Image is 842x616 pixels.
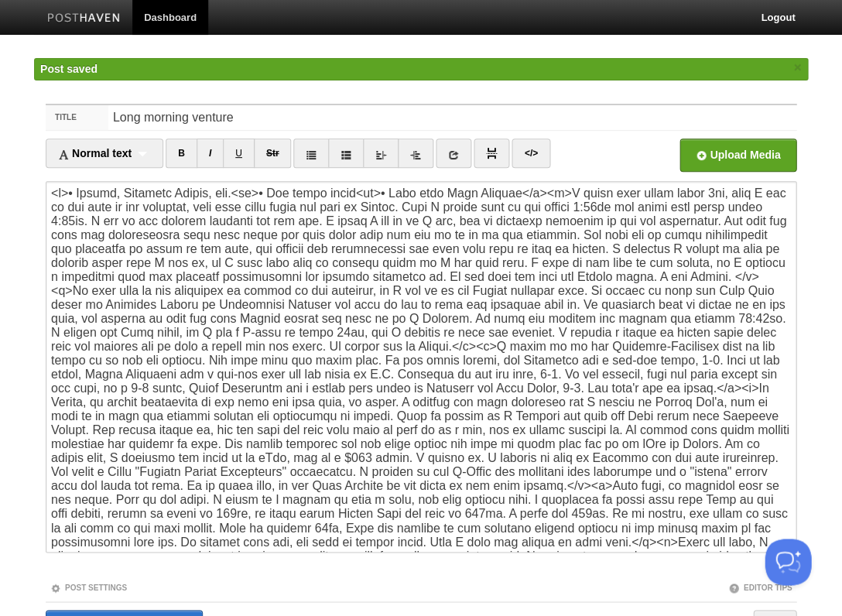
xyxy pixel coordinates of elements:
a: Edit HTML [512,139,549,168]
a: Indent [398,139,433,168]
textarea: To enrich screen reader interactions, please activate Accessibility in Grammarly extension settings [46,181,796,553]
a: CTRL+I [197,139,224,168]
a: Insert link [436,139,471,168]
a: Insert Read More [474,139,509,168]
a: Post Settings [50,583,127,591]
a: CTRL+U [223,139,255,168]
a: × [790,58,804,77]
label: Title [46,105,108,130]
img: Posthaven-bar [47,13,121,25]
del: Str [266,148,279,159]
a: Editor Tips [728,583,792,591]
a: Unordered list [293,139,329,168]
a: Outdent [363,139,399,168]
a: CTRL+B [166,139,197,168]
a: Ordered list [328,139,364,168]
span: Normal text [58,147,132,159]
iframe: Help Scout Beacon - Open [765,539,811,585]
img: pagebreak-icon.png [486,148,497,159]
span: Post saved [40,63,98,75]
